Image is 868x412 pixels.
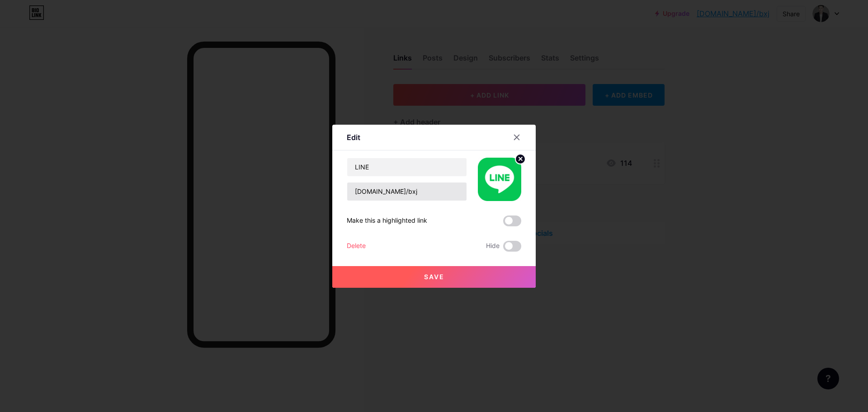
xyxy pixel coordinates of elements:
[347,183,467,201] input: URL
[347,158,467,176] input: Title
[424,273,444,281] span: Save
[478,158,521,201] img: link_thumbnail
[347,215,427,226] div: Make this a highlighted link
[347,132,360,143] div: Edit
[347,241,366,252] div: Delete
[332,266,536,288] button: Save
[486,241,500,252] span: Hide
